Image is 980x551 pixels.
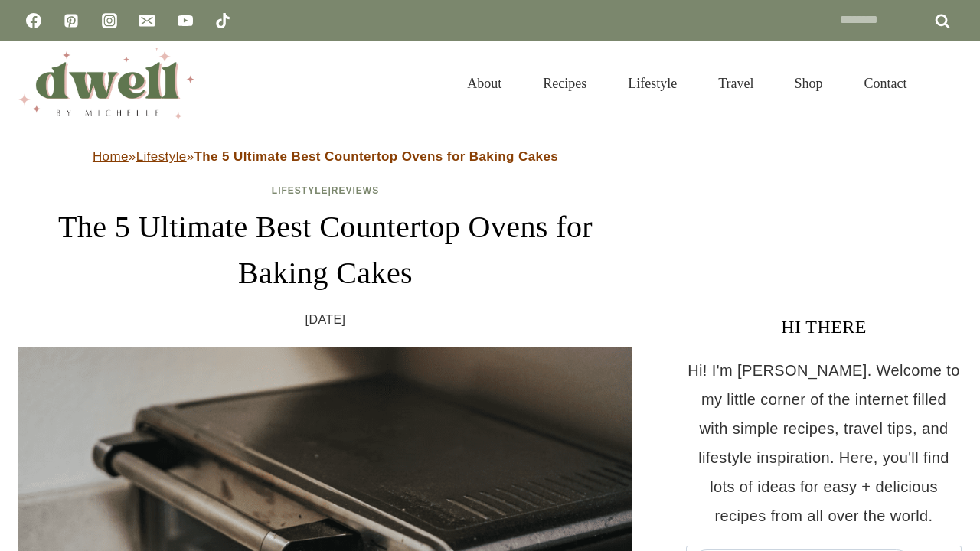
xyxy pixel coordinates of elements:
a: Email [132,5,162,36]
a: Lifestyle [272,185,328,196]
strong: The 5 Ultimate Best Countertop Ovens for Baking Cakes [194,149,559,164]
a: Instagram [94,5,125,36]
p: Hi! I'm [PERSON_NAME]. Welcome to my little corner of the internet filled with simple recipes, tr... [686,356,962,530]
img: DWELL by michelle [18,48,194,119]
a: YouTube [170,5,201,36]
span: » » [93,149,558,164]
button: View Search Form [936,70,962,96]
a: Facebook [18,5,49,36]
a: TikTok [207,5,238,36]
a: Contact [844,57,928,110]
nav: Primary Navigation [446,57,928,110]
a: Recipes [522,57,607,110]
a: Pinterest [56,5,87,36]
h3: HI THERE [686,313,962,341]
a: Reviews [332,185,379,196]
a: Lifestyle [607,57,697,110]
a: Shop [774,57,844,110]
span: | [272,185,379,196]
a: Lifestyle [136,149,187,164]
a: Home [93,149,129,164]
time: [DATE] [305,308,346,331]
a: Travel [697,57,774,110]
h1: The 5 Ultimate Best Countertop Ovens for Baking Cakes [18,204,632,296]
a: About [446,57,522,110]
